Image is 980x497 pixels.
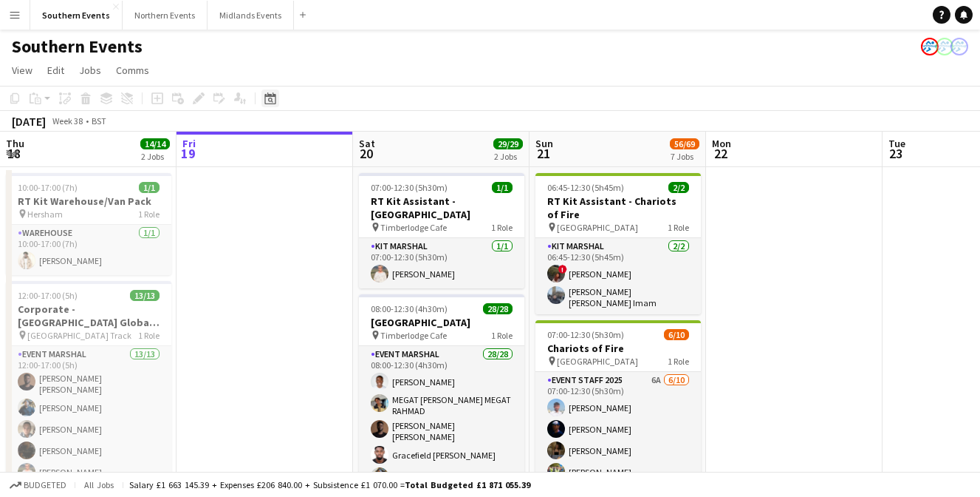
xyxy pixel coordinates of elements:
[359,173,524,288] app-job-card: 07:00-12:30 (5h30m)1/1RT Kit Assistant - [GEOGRAPHIC_DATA] Timberlodge Cafe1 RoleKit Marshal1/107...
[141,151,169,162] div: 2 Jobs
[359,316,524,329] h3: [GEOGRAPHIC_DATA]
[664,329,689,340] span: 6/10
[380,222,447,233] span: Timberlodge Cafe
[47,64,64,77] span: Edit
[547,329,624,340] span: 07:00-12:30 (5h30m)
[668,182,689,193] span: 2/2
[921,38,939,55] app-user-avatar: RunThrough Events
[208,1,294,30] button: Midlands Events
[92,115,106,126] div: BST
[491,222,513,233] span: 1 Role
[670,138,699,149] span: 56/69
[712,137,731,150] span: Mon
[139,182,160,193] span: 1/1
[12,35,143,58] h1: Southern Events
[6,137,24,150] span: Thu
[671,151,699,162] div: 7 Jobs
[357,145,375,162] span: 20
[533,145,553,162] span: 21
[130,290,160,301] span: 13/13
[359,137,375,150] span: Sat
[140,138,170,149] span: 14/14
[359,238,524,288] app-card-role: Kit Marshal1/107:00-12:30 (5h30m)[PERSON_NAME]
[12,114,46,129] div: [DATE]
[110,61,155,80] a: Comms
[491,330,513,341] span: 1 Role
[138,209,160,220] span: 1 Role
[886,145,905,162] span: 23
[6,173,171,275] app-job-card: 10:00-17:00 (7h)1/1RT Kit Warehouse/Van Pack Hersham1 RoleWarehouse1/110:00-17:00 (7h)[PERSON_NAME]
[129,479,530,490] div: Salary £1 663 145.39 + Expenses £206 840.00 + Subsistence £1 070.00 =
[27,330,131,341] span: [GEOGRAPHIC_DATA] Track
[116,64,149,77] span: Comms
[6,302,171,329] h3: Corporate - [GEOGRAPHIC_DATA] Global 5k
[6,225,171,275] app-card-role: Warehouse1/110:00-17:00 (7h)[PERSON_NAME]
[710,145,731,162] span: 22
[493,138,523,149] span: 29/29
[138,330,160,341] span: 1 Role
[371,182,448,193] span: 07:00-12:30 (5h30m)
[936,38,953,55] app-user-avatar: RunThrough Events
[494,151,522,162] div: 2 Jobs
[24,480,66,490] span: Budgeted
[405,479,530,490] span: Total Budgeted £1 871 055.39
[6,195,171,208] h3: RT Kit Warehouse/Van Pack
[6,61,38,80] a: View
[483,303,513,314] span: 28/28
[41,61,70,80] a: Edit
[30,1,123,30] button: Southern Events
[12,64,32,77] span: View
[359,195,524,221] h3: RT Kit Assistant - [GEOGRAPHIC_DATA]
[668,356,689,367] span: 1 Role
[668,222,689,233] span: 1 Role
[81,479,117,490] span: All jobs
[27,209,63,220] span: Hersham
[558,265,567,274] span: !
[7,477,69,493] button: Budgeted
[950,38,968,55] app-user-avatar: RunThrough Events
[557,222,638,233] span: [GEOGRAPHIC_DATA]
[4,145,24,162] span: 18
[492,182,513,193] span: 1/1
[182,137,196,150] span: Fri
[18,290,78,301] span: 12:00-17:00 (5h)
[79,64,101,77] span: Jobs
[535,137,553,150] span: Sun
[380,330,447,341] span: Timberlodge Cafe
[180,145,196,162] span: 19
[371,303,448,314] span: 08:00-12:30 (4h30m)
[535,195,701,221] h3: RT Kit Assistant - Chariots of Fire
[18,182,78,193] span: 10:00-17:00 (7h)
[49,115,86,126] span: Week 38
[123,1,208,30] button: Northern Events
[557,356,638,367] span: [GEOGRAPHIC_DATA]
[535,173,701,314] app-job-card: 06:45-12:30 (5h45m)2/2RT Kit Assistant - Chariots of Fire [GEOGRAPHIC_DATA]1 RoleKit Marshal2/206...
[888,137,905,150] span: Tue
[73,61,107,80] a: Jobs
[535,342,701,355] h3: Chariots of Fire
[547,182,624,193] span: 06:45-12:30 (5h45m)
[535,238,701,314] app-card-role: Kit Marshal2/206:45-12:30 (5h45m)![PERSON_NAME][PERSON_NAME] [PERSON_NAME] Imam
